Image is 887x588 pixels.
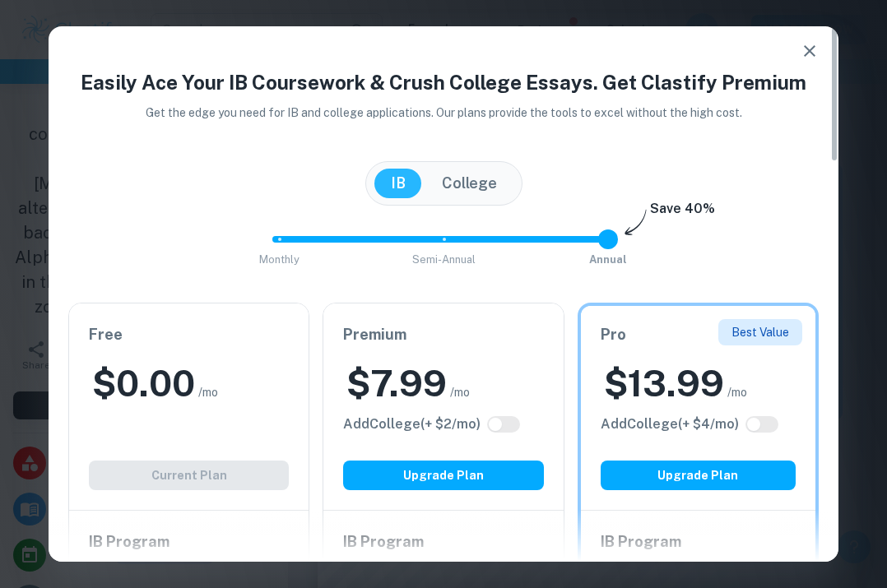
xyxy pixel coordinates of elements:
[727,383,747,401] span: /mo
[374,169,422,198] button: IB
[601,461,796,490] button: Upgrade Plan
[650,199,715,227] h6: Save 40%
[343,323,543,346] h6: Premium
[343,414,481,434] h6: Click to see all the additional College features.
[604,359,724,408] h2: $ 13.99
[450,383,470,401] span: /mo
[346,359,447,408] h2: $ 7.99
[259,253,300,266] span: Monthly
[589,253,627,266] span: Annual
[198,383,218,401] span: /mo
[731,323,789,341] p: Best Value
[89,323,289,346] h6: Free
[412,253,476,266] span: Semi-Annual
[425,169,513,198] button: College
[601,323,796,346] h6: Pro
[343,461,543,490] button: Upgrade Plan
[601,414,739,434] h6: Click to see all the additional College features.
[68,67,819,97] h4: Easily Ace Your IB Coursework & Crush College Essays. Get Clastify Premium
[143,104,744,122] p: Get the edge you need for IB and college applications. Our plans provide the tools to excel witho...
[625,209,647,237] img: subscription-arrow.svg
[92,359,195,408] h2: $ 0.00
